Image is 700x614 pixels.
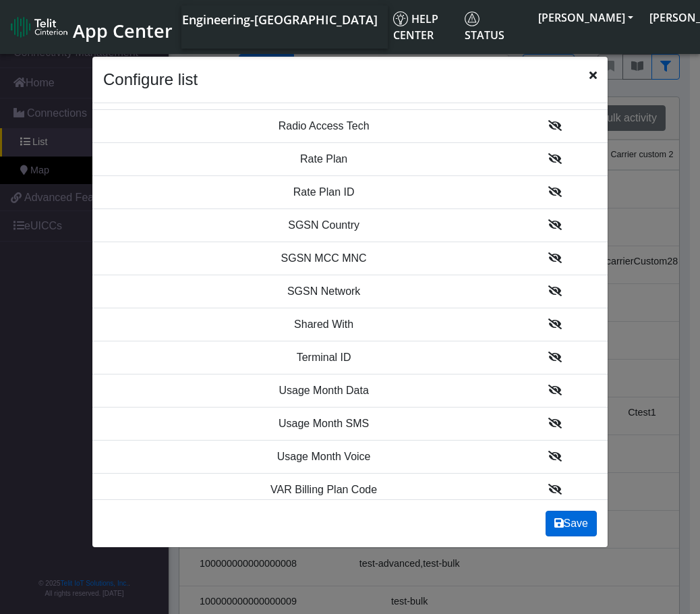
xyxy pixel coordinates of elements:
[546,511,597,536] button: Save
[145,341,502,374] td: Terminal ID
[393,11,408,26] img: knowledge.svg
[103,67,198,92] h4: Configure list
[145,208,502,242] td: SGSN Country
[145,242,502,275] td: SGSN MCC MNC
[145,175,502,208] td: Rate Plan ID
[145,275,502,308] td: SGSN Network
[589,67,597,84] span: Close
[145,407,502,440] td: Usage Month SMS
[465,11,479,26] img: status.svg
[11,16,67,38] img: logo-telit-cinterion-gw-new.png
[181,5,377,32] a: Your current platform instance
[465,11,504,43] span: Status
[145,308,502,341] td: Shared With
[145,440,502,473] td: Usage Month Voice
[145,473,502,506] td: VAR Billing Plan Code
[145,142,502,175] td: Rate Plan
[73,18,173,43] span: App Center
[145,109,502,142] td: Radio Access Tech
[182,11,378,28] span: Engineering-[GEOGRAPHIC_DATA]
[530,5,641,30] button: [PERSON_NAME]
[145,374,502,407] td: Usage Month Data
[393,11,438,43] span: Help center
